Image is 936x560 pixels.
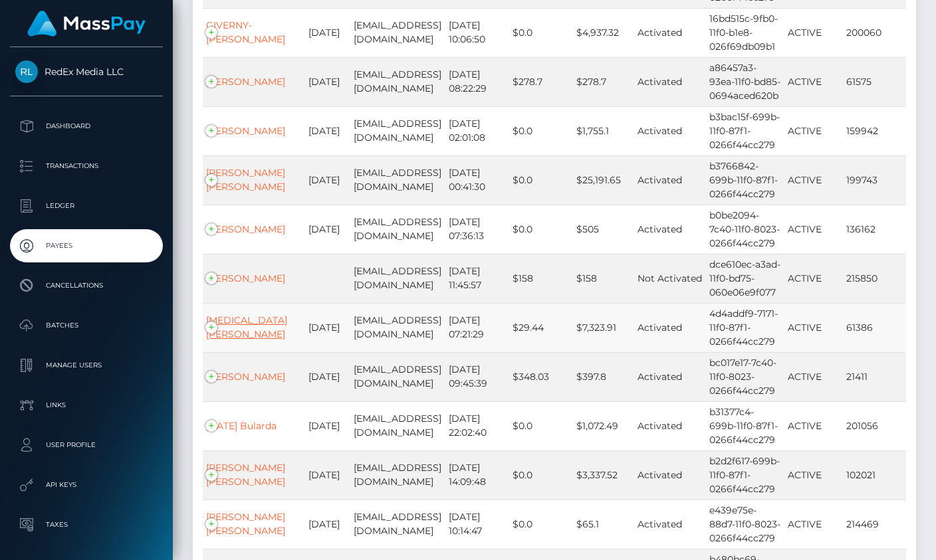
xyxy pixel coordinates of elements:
[206,462,285,488] a: [PERSON_NAME] [PERSON_NAME]
[350,155,445,205] td: [EMAIL_ADDRESS][DOMAIN_NAME]
[784,401,843,450] td: ACTIVE
[573,450,634,500] td: $3,337.52
[634,303,706,352] td: Activated
[706,500,784,549] td: e439e75e-88d7-11f0-8023-0266f44cc279
[27,11,146,37] img: MassPay Logo
[10,389,163,422] a: Links
[573,254,634,303] td: $158
[10,428,163,462] a: User Profile
[15,395,158,415] p: Links
[784,155,843,205] td: ACTIVE
[206,511,285,537] a: [PERSON_NAME] [PERSON_NAME]
[784,106,843,155] td: ACTIVE
[10,110,163,143] a: Dashboard
[206,223,285,235] a: [PERSON_NAME]
[784,500,843,549] td: ACTIVE
[206,371,285,383] a: [PERSON_NAME]
[509,303,574,352] td: $29.44
[445,401,509,450] td: [DATE] 22:02:40
[350,450,445,500] td: [EMAIL_ADDRESS][DOMAIN_NAME]
[634,254,706,303] td: Not Activated
[305,401,350,450] td: [DATE]
[350,303,445,352] td: [EMAIL_ADDRESS][DOMAIN_NAME]
[445,155,509,205] td: [DATE] 00:41:30
[843,155,906,205] td: 199743
[784,205,843,254] td: ACTIVE
[15,236,158,256] p: Payees
[634,106,706,155] td: Activated
[445,205,509,254] td: [DATE] 07:36:13
[206,420,277,432] a: [DATE] Bularda
[206,314,287,340] a: [MEDICAL_DATA][PERSON_NAME]
[445,450,509,500] td: [DATE] 14:09:48
[350,8,445,57] td: [EMAIL_ADDRESS][DOMAIN_NAME]
[15,316,158,335] p: Batches
[843,303,906,352] td: 61386
[573,303,634,352] td: $7,323.91
[784,254,843,303] td: ACTIVE
[15,435,158,455] p: User Profile
[634,8,706,57] td: Activated
[634,450,706,500] td: Activated
[706,205,784,254] td: b0be2094-7c40-11f0-8023-0266f44cc279
[10,349,163,382] a: Manage Users
[634,401,706,450] td: Activated
[10,66,163,78] span: RedEx Media LLC
[573,155,634,205] td: $25,191.65
[15,196,158,216] p: Ledger
[10,149,163,183] a: Transactions
[573,57,634,106] td: $278.7
[445,8,509,57] td: [DATE] 10:06:50
[706,155,784,205] td: b3766842-699b-11f0-87f1-0266f44cc279
[445,303,509,352] td: [DATE] 07:21:29
[206,167,285,193] a: [PERSON_NAME] [PERSON_NAME]
[305,450,350,500] td: [DATE]
[634,57,706,106] td: Activated
[634,155,706,205] td: Activated
[305,8,350,57] td: [DATE]
[634,205,706,254] td: Activated
[445,352,509,401] td: [DATE] 09:45:39
[784,303,843,352] td: ACTIVE
[573,8,634,57] td: $4,937.32
[10,229,163,262] a: Payees
[843,106,906,155] td: 159942
[784,352,843,401] td: ACTIVE
[350,57,445,106] td: [EMAIL_ADDRESS][DOMAIN_NAME]
[706,352,784,401] td: bc017e17-7c40-11f0-8023-0266f44cc279
[509,155,574,205] td: $0.0
[706,303,784,352] td: 4d4addf9-7171-11f0-87f1-0266f44cc279
[509,57,574,106] td: $278.7
[706,57,784,106] td: a86457a3-93ea-11f0-bd85-0694aced620b
[509,401,574,450] td: $0.0
[843,57,906,106] td: 61575
[206,76,285,88] a: [PERSON_NAME]
[305,500,350,549] td: [DATE]
[305,352,350,401] td: [DATE]
[843,254,906,303] td: 215850
[15,475,158,495] p: API Keys
[843,401,906,450] td: 201056
[509,450,574,500] td: $0.0
[350,500,445,549] td: [EMAIL_ADDRESS][DOMAIN_NAME]
[206,272,285,284] a: [PERSON_NAME]
[573,205,634,254] td: $505
[10,468,163,502] a: API Keys
[350,401,445,450] td: [EMAIL_ADDRESS][DOMAIN_NAME]
[10,189,163,223] a: Ledger
[305,205,350,254] td: [DATE]
[15,156,158,176] p: Transactions
[305,303,350,352] td: [DATE]
[509,352,574,401] td: $348.03
[15,355,158,375] p: Manage Users
[350,205,445,254] td: [EMAIL_ADDRESS][DOMAIN_NAME]
[573,352,634,401] td: $397.8
[706,8,784,57] td: 16bd515c-9fb0-11f0-b1e8-026f69db09b1
[706,401,784,450] td: b31377c4-699b-11f0-87f1-0266f44cc279
[10,508,163,541] a: Taxes
[509,205,574,254] td: $0.0
[843,500,906,549] td: 214469
[445,106,509,155] td: [DATE] 02:01:08
[573,106,634,155] td: $1,755.1
[843,450,906,500] td: 102021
